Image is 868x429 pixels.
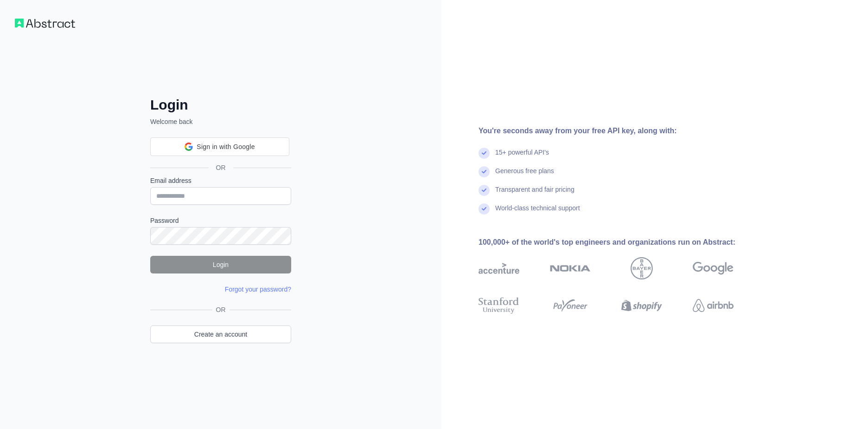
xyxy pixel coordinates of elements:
[479,203,490,214] img: check mark
[550,295,591,316] img: payoneer
[150,97,291,113] h2: Login
[495,185,574,203] div: Transparent and fair pricing
[479,148,490,159] img: check mark
[225,286,291,293] a: Forgot your password?
[212,305,230,314] span: OR
[479,237,763,248] div: 100,000+ of the world's top engineers and organizations run on Abstract:
[479,125,763,136] div: You're seconds away from your free API key, along with:
[495,148,549,166] div: 15+ powerful API's
[479,295,519,316] img: stanford university
[197,142,255,152] span: Sign in with Google
[479,166,490,177] img: check mark
[150,256,291,273] button: Login
[150,137,289,156] div: Sign in with Google
[495,166,554,185] div: Generous free plans
[150,117,291,126] p: Welcome back
[631,257,653,279] img: bayer
[495,203,580,222] div: World-class technical support
[479,257,519,279] img: accenture
[550,257,591,279] img: nokia
[150,325,291,343] a: Create an account
[479,185,490,196] img: check mark
[209,163,233,172] span: OR
[693,295,734,316] img: airbnb
[150,216,291,225] label: Password
[693,257,734,279] img: google
[621,295,662,316] img: shopify
[15,19,75,28] img: Workflow
[150,176,291,185] label: Email address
